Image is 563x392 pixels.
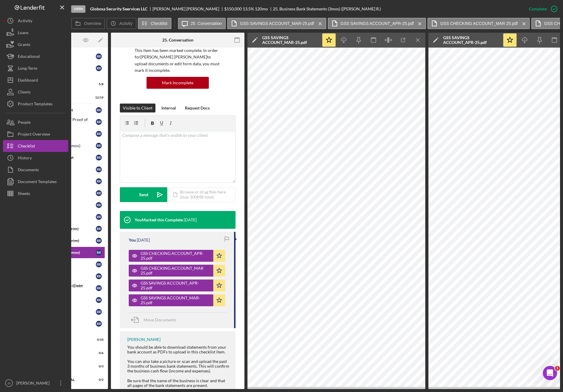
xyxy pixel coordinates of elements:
[129,238,136,242] div: You
[93,96,104,99] div: 12 / 19
[15,377,53,391] div: [PERSON_NAME]
[96,273,102,279] div: R R
[255,7,268,11] div: 120 mo
[440,21,518,26] label: GSS CHECKING ACCOUNT_MAR 25.pdf
[3,74,68,86] button: Dashboard
[158,104,179,112] button: Internal
[3,62,68,74] button: Long-Term
[137,238,150,242] time: 2025-06-17 20:35
[96,155,102,161] div: R R
[129,312,182,327] button: Move Documents
[141,266,210,275] div: GSS CHECKING ACCOUNT_MAR 25.pdf
[129,280,225,291] button: GSS SAVINGS ACCOUNT_APR-25.pdf
[7,382,11,385] text: JD
[18,176,57,189] div: Document Templates
[93,338,104,342] div: 0 / 10
[3,15,68,27] button: Activity
[18,152,32,165] div: History
[3,164,68,176] button: Documents
[523,3,560,15] button: Complete
[3,377,68,389] button: JD[PERSON_NAME]
[96,214,102,220] div: R R
[3,39,68,50] button: Grants
[18,39,30,52] div: Grants
[93,351,104,355] div: 0 / 6
[127,337,160,342] div: [PERSON_NAME]
[3,128,68,140] button: Project Overview
[144,317,176,322] span: Move Documents
[18,15,32,28] div: Activity
[3,98,68,110] button: Product Templates
[96,178,102,184] div: R R
[96,107,102,113] div: R R
[185,104,210,112] div: Request Docs
[141,251,210,261] div: GSS CHECKING ACCOUNT_APR-25.pdf
[3,27,68,39] button: Loans
[84,21,101,26] label: Overview
[96,166,102,172] div: R R
[138,18,171,29] button: Checklist
[96,297,102,303] div: R R
[341,21,414,26] label: GSS SAVINGS ACCOUNT_APR-25.pdf
[555,366,560,371] span: 1
[3,116,68,128] button: People
[262,35,319,45] div: GSS SAVINGS ACCOUNT_MAR-25.pdf
[96,261,102,267] div: R R
[182,104,213,112] button: Request Docs
[3,50,68,62] button: Educational
[3,86,68,98] button: Clients
[139,187,148,202] div: Send
[129,250,225,262] button: GSS CHECKING ACCOUNT_APR-25.pdf
[93,82,104,86] div: 5 / 8
[18,128,50,142] div: Project Overview
[443,35,500,45] div: GSS SAVINGS ACCOUNT_APR-25.pdf
[3,152,68,164] button: History
[147,77,209,89] button: Mark Incomplete
[18,188,30,201] div: Sheets
[96,143,102,149] div: R R
[240,21,314,26] label: GSS SAVINGS ACCOUNT_MAR-25.pdf
[18,27,28,40] div: Loans
[123,104,152,112] div: Visible to Client
[96,321,102,327] div: R R
[3,188,68,199] button: Sheets
[135,218,183,222] div: You Marked this Complete
[162,77,193,89] div: Mark Incomplete
[90,7,147,11] b: Globosa Security Seervices LLC
[96,309,102,315] div: R R
[119,21,132,26] label: Activity
[120,187,167,202] button: Send
[93,378,104,382] div: 0 / 2
[120,104,155,112] button: Visible to Client
[96,65,102,71] div: R R
[3,176,68,188] button: Document Templates
[96,190,102,196] div: R R
[18,74,38,88] div: Dashboard
[96,238,102,244] div: R R
[18,62,37,76] div: Long-Term
[141,296,210,305] div: GSS SAVINGS ACCOUNT_MAR-25.pdf
[191,21,222,26] label: 25. Conversation
[161,104,176,112] div: Internal
[96,285,102,291] div: R R
[3,140,68,152] button: Checklist
[96,202,102,208] div: R R
[243,7,254,11] div: 13.5 %
[18,164,39,177] div: Documents
[18,50,40,64] div: Educational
